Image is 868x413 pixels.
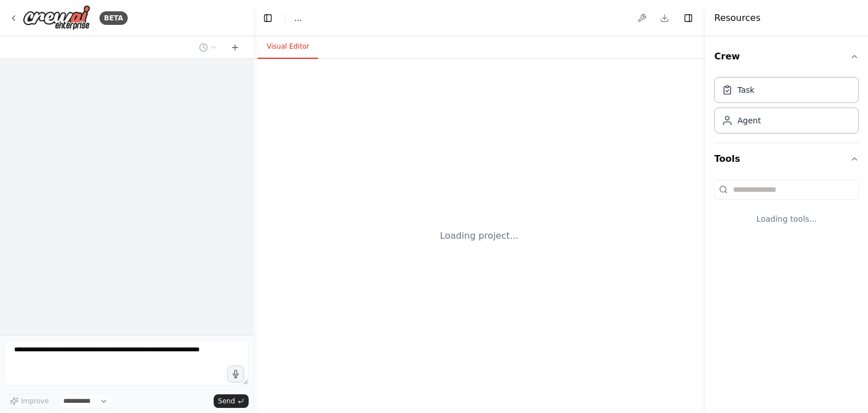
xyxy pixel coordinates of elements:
[21,397,49,406] span: Improve
[194,41,222,54] button: Switch to previous chat
[294,12,302,24] span: ...
[226,41,244,54] button: Start a new chat
[99,11,128,25] div: BETA
[5,394,54,408] button: Improve
[214,394,249,408] button: Send
[714,11,761,25] h4: Resources
[737,115,761,126] div: Agent
[258,35,318,59] button: Visual Editor
[714,143,859,175] button: Tools
[260,10,276,26] button: Hide left sidebar
[440,229,519,243] div: Loading project...
[218,397,235,406] span: Send
[714,204,859,234] div: Loading tools...
[680,10,696,26] button: Hide right sidebar
[714,41,859,72] button: Crew
[714,72,859,143] div: Crew
[714,175,859,243] div: Tools
[227,365,244,382] button: Click to speak your automation idea
[23,5,90,31] img: Logo
[737,84,754,96] div: Task
[294,12,302,24] nav: breadcrumb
